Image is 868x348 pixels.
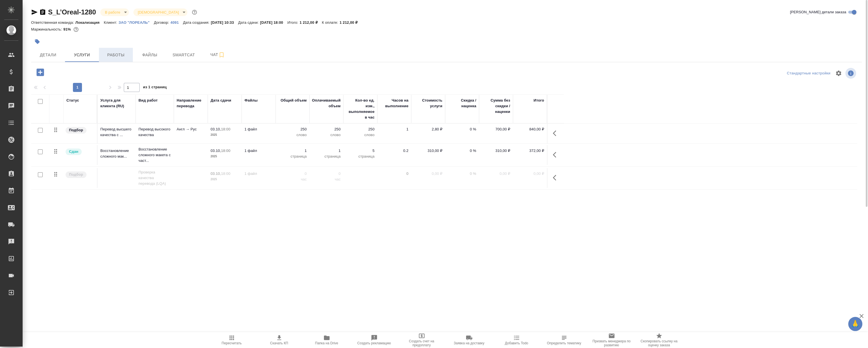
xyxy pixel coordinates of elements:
div: Услуга для клиента (RU) [100,98,133,109]
p: [DATE] 18:00 [260,20,287,25]
button: Добавить услугу [33,66,48,78]
p: Локализация [75,20,104,25]
button: Добавить тэг [31,35,44,48]
p: 5 [346,148,375,154]
button: Скопировать ссылку для ЯМессенджера [31,9,38,16]
div: В работе [133,8,187,16]
p: 1 212,00 ₽ [339,20,362,25]
p: 0,00 ₽ [516,171,544,177]
p: Маржинальность: [31,27,63,31]
p: Договор: [154,20,170,25]
td: 0.2 [377,145,411,165]
p: Подбор [69,127,83,133]
span: Посмотреть информацию [845,68,857,79]
p: 1 файл [244,148,273,154]
span: Файлы [136,51,163,59]
p: 18:00 [221,171,230,176]
p: [DATE] 10:33 [211,20,238,25]
p: 250 [312,126,341,132]
button: 🙏 [848,317,862,331]
div: Итого [534,98,544,103]
span: [PERSON_NAME] детали заказа [790,9,846,15]
p: Клиент: [104,20,118,25]
p: 840,00 ₽ [516,126,544,132]
span: Smartcat [170,51,197,59]
p: 4091 [170,20,183,25]
p: 91% [63,27,72,31]
p: 1 212,00 ₽ [300,20,322,25]
p: 250 [346,126,375,132]
div: Направление перевода [177,98,205,109]
button: Показать кнопки [549,126,563,140]
p: 0,00 ₽ [414,171,442,177]
p: страница [278,154,307,159]
p: слово [278,132,307,138]
p: Англ → Рус [177,126,205,132]
svg: Подписаться [218,51,225,58]
div: Кол-во ед. изм., выполняемое в час [346,98,375,120]
p: 18:00 [221,127,230,131]
div: Файлы [244,98,257,103]
p: 310,00 ₽ [482,148,510,154]
span: Услуги [68,51,96,59]
span: 🙏 [850,318,860,330]
div: Сумма без скидки / наценки [482,98,510,115]
p: Восстановление сложного мак... [100,148,133,159]
p: 0 [312,171,341,177]
p: 0 % [448,126,476,132]
p: слово [346,132,375,138]
p: час [312,177,341,182]
p: 03.10, [211,127,221,131]
p: ЗАО "ЛОРЕАЛЬ" [119,20,154,25]
button: В работе [103,10,122,15]
button: Доп статусы указывают на важность/срочность заказа [191,8,198,16]
div: Вид работ [138,98,158,103]
p: 372,00 ₽ [516,148,544,154]
p: Сдан [69,149,78,154]
p: 03.10, [211,149,221,153]
div: Скидка / наценка [448,98,476,109]
p: Восстановление сложного макета с част... [138,147,171,164]
p: 250 [278,126,307,132]
p: 2025 [211,177,239,182]
button: Показать кнопки [549,148,563,162]
a: 4091 [170,20,183,25]
p: Ответственная команда: [31,20,75,25]
p: 2025 [211,154,239,159]
p: страница [346,154,375,159]
p: 2025 [211,132,239,138]
p: 310,00 ₽ [414,148,442,154]
td: 1 [377,124,411,143]
p: 1 файл [244,171,273,177]
button: 88.20 RUB; [72,26,80,33]
a: S_L’Oreal-1280 [48,8,96,16]
p: Проверка качества перевода (LQA) [138,169,171,186]
p: час [278,177,307,182]
p: 700,00 ₽ [482,126,510,132]
p: Подбор [69,172,83,177]
td: 0 [377,168,411,188]
div: Стоимость услуги [414,98,442,109]
div: В работе [100,8,129,16]
p: 0 [278,171,307,177]
p: 0 % [448,171,476,177]
button: Показать кнопки [549,171,563,184]
p: 1 [278,148,307,154]
p: 2,80 ₽ [414,126,442,132]
a: ЗАО "ЛОРЕАЛЬ" [119,20,154,25]
div: Часов на выполнение [380,98,408,109]
button: Скопировать ссылку [39,9,46,16]
span: Чат [204,51,231,58]
p: Перевод высокого качества [138,126,171,138]
p: Итого: [287,20,300,25]
div: Общий объем [281,98,307,103]
p: Дата создания: [183,20,211,25]
p: 1 [312,148,341,154]
span: Настроить таблицу [832,66,845,80]
button: [DEMOGRAPHIC_DATA] [136,10,181,15]
p: 0,00 ₽ [482,171,510,177]
span: Работы [102,51,129,59]
span: из 1 страниц [143,84,167,92]
div: Статус [66,98,79,103]
div: Оплачиваемый объем [312,98,341,109]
